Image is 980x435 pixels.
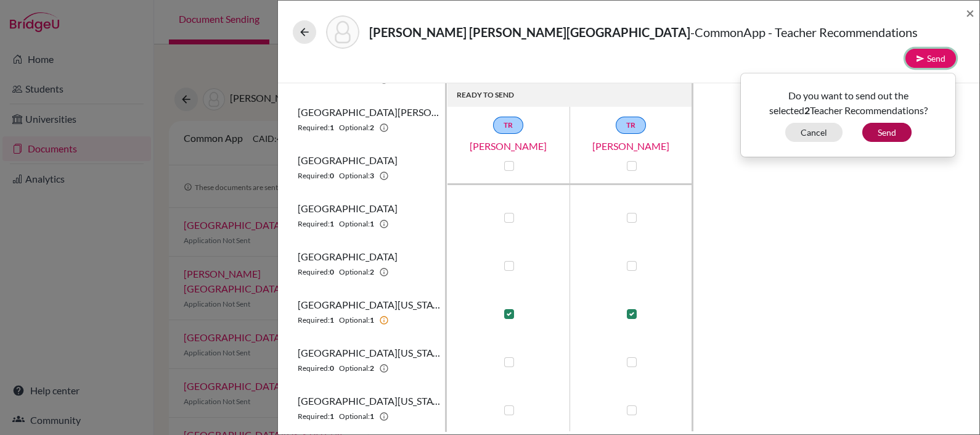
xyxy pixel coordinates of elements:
span: Optional: [339,363,370,374]
a: TR [616,117,646,134]
b: 2 [370,363,374,374]
button: Close [966,6,974,20]
b: 2 [804,104,810,116]
strong: [PERSON_NAME] [PERSON_NAME][GEOGRAPHIC_DATA] [369,25,690,39]
span: [GEOGRAPHIC_DATA][US_STATE] at [GEOGRAPHIC_DATA] [298,297,440,312]
b: 2 [370,122,374,133]
b: 3 [370,170,374,181]
b: 1 [330,411,334,422]
span: Optional: [339,218,370,230]
span: Required: [298,315,330,326]
span: × [966,4,974,22]
span: [GEOGRAPHIC_DATA][PERSON_NAME] [298,105,440,120]
span: Required: [298,122,330,133]
button: Send [905,49,956,68]
a: [PERSON_NAME] [570,139,693,154]
b: 0 [330,267,334,278]
span: - CommonApp - Teacher Recommendations [690,25,918,39]
b: 1 [370,218,374,230]
a: [PERSON_NAME] [447,139,570,154]
b: 1 [330,122,334,133]
span: Required: [298,170,330,181]
div: Send [740,73,956,157]
button: Send [862,123,912,142]
span: [GEOGRAPHIC_DATA] [298,153,398,168]
span: Optional: [339,170,370,181]
span: Required: [298,363,330,374]
b: 1 [330,218,334,230]
span: [GEOGRAPHIC_DATA][US_STATE] [298,394,440,408]
span: Required: [298,267,330,278]
span: [GEOGRAPHIC_DATA][US_STATE] [298,346,440,360]
span: Optional: [339,411,370,422]
b: 1 [370,315,374,326]
span: [GEOGRAPHIC_DATA] [298,249,398,264]
b: 1 [330,315,334,326]
span: Optional: [339,122,370,133]
b: 0 [330,170,334,181]
b: 2 [370,267,374,278]
a: TR [493,117,523,134]
button: Cancel [785,123,843,142]
th: READY TO SEND [447,83,693,107]
span: Optional: [339,315,370,326]
span: [GEOGRAPHIC_DATA] [298,201,398,216]
b: 0 [330,363,334,374]
span: Required: [298,218,330,230]
span: Optional: [339,267,370,278]
b: 1 [370,411,374,422]
p: Do you want to send out the selected Teacher Recommendations? [750,88,946,118]
span: Required: [298,411,330,422]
